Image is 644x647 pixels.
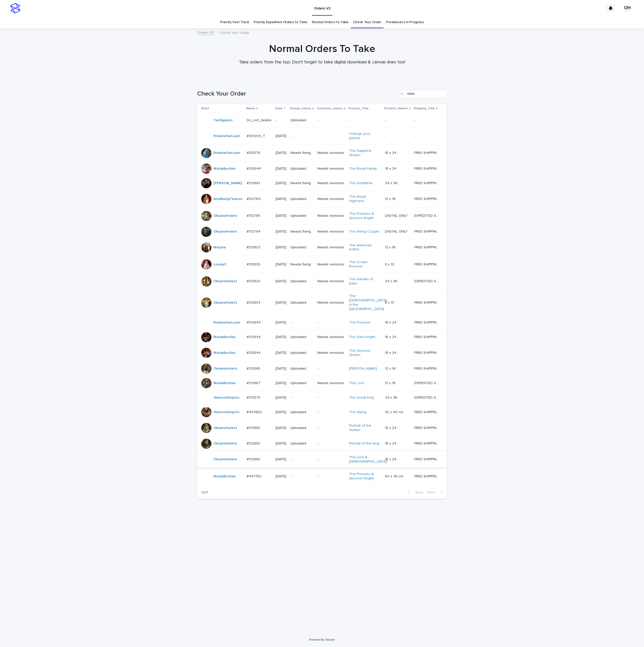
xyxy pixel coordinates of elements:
p: Uploaded [290,118,313,123]
p: Uploaded [290,301,313,305]
p: 18 x 24 [385,350,397,355]
p: - [317,320,345,325]
p: Uploaded [290,279,313,284]
tr: MariiaBuchka #312867#312867 [DATE]UploadedNeeds revisionsThe Lord 12 x 1612 x 16 EXPEDITED SHIPPI... [197,376,447,390]
p: [DATE] [276,301,286,305]
p: 8 x 10 [385,261,395,267]
p: - [317,134,345,138]
p: - [290,320,313,325]
p: - [290,457,313,462]
p: EXPEDITED SHIPPING - preview in 1 business day; delivery up to 5 business days after your approval. [414,213,440,218]
p: Product_Title [348,106,369,111]
div: Search [398,90,447,98]
p: - [317,474,345,479]
p: Needs fixing [290,262,313,267]
p: - [414,133,416,138]
a: MariiaBuchka [213,167,235,171]
tr: [PERSON_NAME] #312661#312661 [DATE]Needs fixingNeeds revisionsThe Godfather 24 x 3624 x 36 FREE S... [197,176,447,191]
a: Priority Expedited Orders to Take [253,16,307,28]
p: #312844 [247,350,262,355]
p: 12 x 16 [385,244,397,250]
a: MariiaBuchka [213,474,235,479]
p: 24 x 36 [385,395,398,400]
tr: OksanaHolets #312820#312820 [DATE]UploadedNeeds revisionsThe Garden of Eden 24 x 3624 x 36 EXPEDI... [197,273,447,290]
p: #4476EU [247,409,263,414]
tr: RolaineSanJuan #312576#312576 [DATE]Needs fixingNeeds revisionsThe Sapphire Queen 18 x 2418 x 24 ... [197,144,447,161]
p: Uploaded [290,381,313,385]
tr: OksanaHolets #312784#312784 [DATE]Needs fixingNeeds revisionsThe Viking Couple DIGITAL ONLYDIGITA... [197,224,447,239]
p: FREE SHIPPING - preview in 1-2 business days, after your approval delivery will take 5-10 b.d. [414,440,440,446]
tr: MariiaBuchka #312844#312844 [DATE]UploadedNeeds revisionsThe Glorious Queen 18 x 2418 x 24 FREE S... [197,344,447,361]
p: [DATE] [276,167,286,171]
a: Maryna [213,245,226,250]
p: Take orders from the top. Don't forget to take digital download & canvas lines too! [220,60,424,65]
a: OksanaHolets [213,214,237,218]
p: - [317,118,345,123]
p: 18 x 24 [385,334,397,339]
p: FREE SHIPPING - preview in 1-2 business days, after your approval delivery will take 5-10 b.d. [414,334,440,339]
p: Uploaded [290,214,313,218]
p: FREE SHIPPING - preview in 1-2 business days, after your approval delivery will take 5-10 b.d. [414,166,440,171]
p: #4477EU [247,473,263,479]
p: FREE SHIPPING - preview in 1-2 business days, after your approval delivery will take 5-10 b.d. [414,350,440,355]
p: Needs fixing [290,230,313,234]
p: #312879 [247,395,261,400]
p: #312802 [247,244,261,250]
p: [DATE] [276,457,286,462]
tr: OksanaHolets #312882#312882 [DATE]--The Lord & [DEMOGRAPHIC_DATA] 18 x 2418 x 24 FREE SHIPPING - ... [197,451,447,468]
p: #312644 [247,166,262,171]
tr: MariiaBuchka #312644#312644 [DATE]UploadedNeeds revisionsThe Royal Family 18 x 2418 x 24 FREE SHI... [197,161,447,176]
a: Portrait of the King [349,441,379,446]
p: [DATE] [276,262,286,267]
p: 30 x 40 cm [385,409,404,414]
p: Date [275,106,283,111]
a: Priority Fast Track [220,16,249,28]
a: The Great King [349,396,374,400]
a: YehorovDmytro [213,410,239,414]
tr: OksanaHolets #312834#312834 [DATE]UploadedNeeds revisionsThe [DEMOGRAPHIC_DATA] in the [GEOGRAPHI... [197,290,447,315]
a: The Sapphire Queen [349,149,381,157]
span: Back [412,491,423,494]
p: #312764 [247,196,262,201]
p: FREE SHIPPING - preview in 1-2 business days, after your approval delivery will take 5-10 b.d. [414,319,440,325]
p: - [317,457,345,462]
p: [DATE] [276,320,286,325]
tr: YehorovDmytro #4476EU#4476EU [DATE]Uploaded-The Viking 30 x 40 cm30 x 40 cm FREE SHIPPING - previ... [197,405,447,420]
a: TaoNguyen [213,118,233,123]
p: EXPEDITED SHIPPING - preview in 1 business day; delivery up to 5 business days after your approval. [414,380,440,385]
p: FREE SHIPPING - preview in 1-2 business days, after your approval delivery will take 5-10 b.d. [414,261,440,267]
p: 12 x 16 [385,380,397,385]
h1: Normal Orders To Take [197,43,447,55]
a: Powered By Stacker [309,638,335,641]
p: #312882 [247,456,261,462]
p: FREE SHIPPING - preview in 1-2 business days, after your approval delivery will take 5-10 b.d. [414,300,440,305]
p: [DATE] [276,474,286,479]
p: [DATE] [276,396,286,400]
p: #312882 [247,425,261,430]
p: #312576 [247,150,261,155]
p: Uploaded [290,426,313,430]
a: The Lord & [DEMOGRAPHIC_DATA] [349,455,387,464]
p: - [317,396,345,400]
p: #312844 [247,319,262,325]
p: FREE SHIPPING - preview in 1-2 business days, after your approval delivery will take 5-10 b.d. [414,180,440,185]
p: 18 x 24 [385,319,397,325]
tr: LovelyC #312805#312805 [DATE]Needs fixingNeeds revisionsThe Crown Princess 8 x 108 x 10 FREE SHIP... [197,256,447,273]
p: [DATE] [276,351,286,355]
p: [DATE] [276,134,286,138]
p: DIGITAL ONLY [385,228,409,234]
p: Name [246,106,255,111]
p: Customer_status [317,106,342,111]
a: MariiaBuchka [213,351,235,355]
p: [DATE] [276,335,286,339]
p: Needs revisions [317,279,345,284]
p: #312820 [247,278,261,284]
p: Needs revisions [317,214,345,218]
a: [PERSON_NAME] [213,181,242,185]
p: Needs fixing [290,181,313,185]
span: Next [427,491,438,494]
p: - [317,410,345,414]
p: Uploaded [290,351,313,355]
a: OksanaHolets [213,457,237,462]
a: YehorovDmytro [213,396,239,400]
